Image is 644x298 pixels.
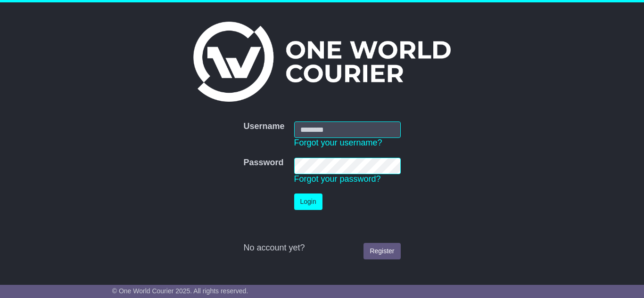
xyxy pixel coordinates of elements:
[243,121,284,132] label: Username
[294,193,322,210] button: Login
[363,243,400,259] a: Register
[243,243,400,253] div: No account yet?
[193,22,451,102] img: One World
[112,287,248,295] span: © One World Courier 2025. All rights reserved.
[294,138,382,147] a: Forgot your username?
[294,174,381,184] a: Forgot your password?
[243,158,283,168] label: Password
